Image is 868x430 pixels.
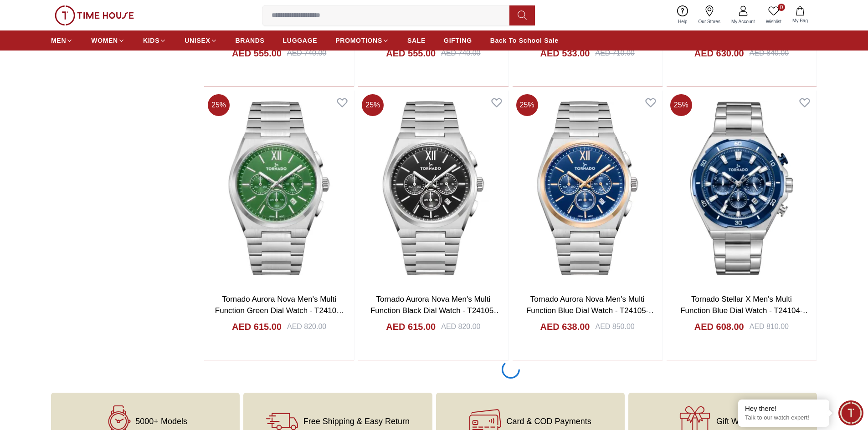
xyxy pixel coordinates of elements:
[670,94,692,116] span: 25 %
[287,321,326,332] div: AED 820.00
[750,321,789,332] div: AED 810.00
[680,295,810,327] a: Tornado Stellar X Men's Multi Function Blue Dial Watch - T24104-SBSN
[358,91,508,286] img: Tornado Aurora Nova Men's Multi Function Black Dial Watch - T24105-SBSB
[778,4,785,11] span: 0
[236,32,265,49] a: BRANDS
[303,417,410,426] span: Free Shipping & Easy Return
[540,47,590,60] h4: AED 533.00
[407,32,426,49] a: SALE
[143,32,166,49] a: KIDS
[513,91,663,286] img: Tornado Aurora Nova Men's Multi Function Blue Dial Watch - T24105-KBSN
[516,94,538,116] span: 25 %
[838,400,863,425] div: Chat Widget
[215,295,344,327] a: Tornado Aurora Nova Men's Multi Function Green Dial Watch - T24105-SBSH
[143,36,159,45] span: KIDS
[716,417,766,426] span: Gift Wrapping
[287,48,326,59] div: AED 740.00
[762,18,785,25] span: Wishlist
[208,94,230,116] span: 25 %
[750,48,789,59] div: AED 840.00
[232,47,282,60] h4: AED 555.00
[694,47,744,60] h4: AED 630.00
[362,94,384,116] span: 25 %
[386,320,436,333] h4: AED 615.00
[728,18,759,25] span: My Account
[283,32,318,49] a: LUGGAGE
[693,4,726,27] a: Our Stores
[91,32,125,49] a: WOMEN
[444,36,472,45] span: GIFTING
[135,417,187,426] span: 5000+ Models
[595,48,634,59] div: AED 710.00
[694,320,744,333] h4: AED 608.00
[51,32,73,49] a: MEN
[236,36,265,45] span: BRANDS
[51,36,66,45] span: MEN
[540,320,590,333] h4: AED 638.00
[441,321,480,332] div: AED 820.00
[490,36,559,45] span: Back To School Sale
[444,32,472,49] a: GIFTING
[745,414,822,422] p: Talk to our watch expert!
[335,32,389,49] a: PROMOTIONS
[760,4,787,27] a: 0Wishlist
[232,320,282,333] h4: AED 615.00
[407,36,426,45] span: SALE
[787,5,813,26] button: My Bag
[386,47,436,60] h4: AED 555.00
[370,295,501,327] a: Tornado Aurora Nova Men's Multi Function Black Dial Watch - T24105-SBSB
[673,4,693,27] a: Help
[507,417,591,426] span: Card & COD Payments
[441,48,480,59] div: AED 740.00
[595,321,634,332] div: AED 850.00
[283,36,318,45] span: LUGGAGE
[490,32,559,49] a: Back To School Sale
[667,91,817,286] img: Tornado Stellar X Men's Multi Function Blue Dial Watch - T24104-SBSN
[695,18,724,25] span: Our Stores
[789,17,812,24] span: My Bag
[55,5,134,25] img: ...
[91,36,118,45] span: WOMEN
[204,91,354,286] img: Tornado Aurora Nova Men's Multi Function Green Dial Watch - T24105-SBSH
[335,36,382,45] span: PROMOTIONS
[185,32,217,49] a: UNISEX
[526,295,656,327] a: Tornado Aurora Nova Men's Multi Function Blue Dial Watch - T24105-KBSN
[674,18,691,25] span: Help
[185,36,210,45] span: UNISEX
[745,404,822,413] div: Hey there!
